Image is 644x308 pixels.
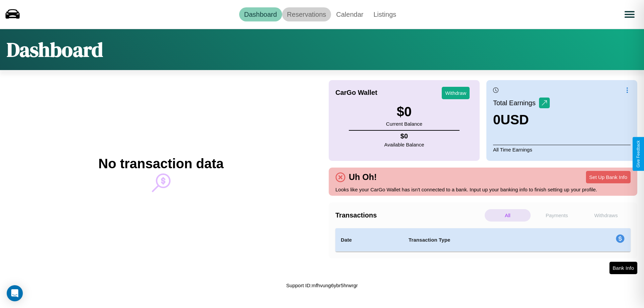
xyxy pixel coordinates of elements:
a: Reservations [282,7,331,21]
a: Listings [368,7,401,21]
h3: $ 0 [386,104,422,119]
p: All Time Earnings [493,145,631,154]
h2: No transaction data [98,156,223,171]
h1: Dashboard [7,36,103,63]
h4: Date [341,236,398,244]
p: Support ID: mfhvung6ybr5hrwrgr [286,281,358,290]
div: Open Intercom Messenger [7,285,23,301]
button: Bank Info [609,262,637,274]
h3: 0 USD [493,112,550,127]
h4: CarGo Wallet [335,89,377,97]
button: Open menu [620,5,639,24]
h4: Transaction Type [409,236,561,244]
button: Withdraw [442,87,470,99]
h4: Uh Oh! [345,172,380,182]
a: Calendar [331,7,368,21]
p: Withdraws [583,209,629,222]
table: simple table [335,228,631,252]
h4: $ 0 [384,132,424,140]
p: Available Balance [384,140,424,149]
a: Dashboard [239,7,282,21]
button: Set Up Bank Info [586,171,631,183]
p: All [485,209,531,222]
p: Total Earnings [493,97,539,109]
div: Give Feedback [636,140,641,168]
p: Looks like your CarGo Wallet has isn't connected to a bank. Input up your banking info to finish ... [335,185,631,194]
h4: Transactions [335,211,483,219]
p: Current Balance [386,119,422,128]
p: Payments [534,209,580,222]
